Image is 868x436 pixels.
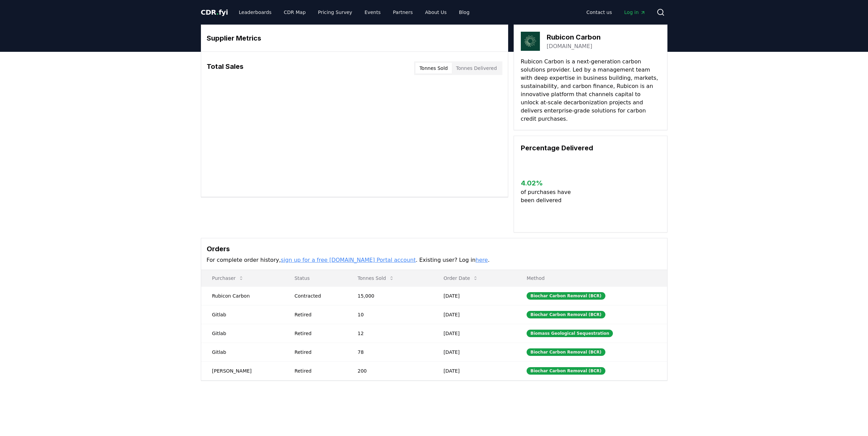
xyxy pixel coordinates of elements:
a: Blog [454,6,475,18]
span: Log in [624,9,645,16]
img: Rubicon Carbon-logo [521,32,540,51]
td: 200 [347,361,433,380]
button: Tonnes Sold [415,63,452,74]
td: Rubicon Carbon [201,286,284,305]
a: sign up for a free [DOMAIN_NAME] Portal account [281,257,416,263]
a: Contact us [581,6,617,18]
span: . [216,8,219,16]
h3: Percentage Delivered [521,143,660,153]
a: CDR.fyi [201,7,228,17]
td: [PERSON_NAME] [201,361,284,380]
p: For complete order history, . Existing user? Log in . [207,256,662,264]
button: Tonnes Sold [352,271,400,285]
button: Purchaser [207,271,249,285]
td: 10 [347,305,433,324]
a: CDR Map [278,6,311,18]
button: Order Date [438,271,484,285]
a: Events [359,6,386,18]
span: CDR fyi [201,8,228,16]
td: Gitlab [201,305,284,324]
td: [DATE] [432,324,516,343]
td: 78 [347,343,433,361]
div: Retired [294,330,341,337]
p: Rubicon Carbon is a next-generation carbon solutions provider. Led by a management team with deep... [521,58,660,123]
div: Contracted [294,292,341,299]
td: [DATE] [432,286,516,305]
a: Partners [387,6,418,18]
div: Biochar Carbon Removal (BCR) [527,348,605,356]
nav: Main [581,6,651,18]
h3: Orders [207,244,662,254]
td: Gitlab [201,343,284,361]
td: [DATE] [432,343,516,361]
div: Biochar Carbon Removal (BCR) [527,292,605,300]
td: 15,000 [347,286,433,305]
div: Biochar Carbon Removal (BCR) [527,311,605,318]
div: Retired [294,367,341,374]
button: Tonnes Delivered [452,63,501,74]
a: Pricing Survey [312,6,357,18]
div: Biochar Carbon Removal (BCR) [527,367,605,375]
h3: Total Sales [207,61,244,75]
a: Log in [619,6,651,18]
a: About Us [420,6,452,18]
div: Biomass Geological Sequestration [527,330,613,337]
a: [DOMAIN_NAME] [547,42,592,50]
p: Status [289,275,341,282]
td: 12 [347,324,433,343]
nav: Main [233,6,475,18]
div: Retired [294,349,341,356]
a: here [475,257,488,263]
h3: Rubicon Carbon [547,32,601,42]
td: [DATE] [432,361,516,380]
a: Leaderboards [233,6,277,18]
h3: Supplier Metrics [207,33,502,43]
td: [DATE] [432,305,516,324]
p: of purchases have been delivered [521,188,576,205]
p: Method [521,275,661,282]
td: Gitlab [201,324,284,343]
h3: 4.02 % [521,178,576,188]
div: Retired [294,311,341,318]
